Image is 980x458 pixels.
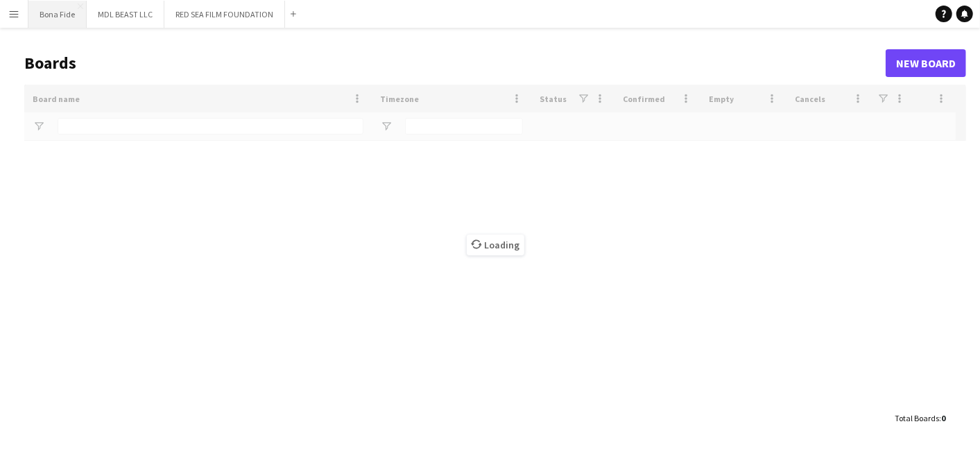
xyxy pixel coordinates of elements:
[467,235,524,255] span: Loading
[895,413,939,423] span: Total Boards
[24,53,886,74] h1: Boards
[886,49,966,77] a: New Board
[941,413,945,423] span: 0
[164,1,285,28] button: RED SEA FILM FOUNDATION
[895,405,945,432] div: :
[87,1,164,28] button: MDL BEAST LLC
[28,1,87,28] button: Bona Fide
